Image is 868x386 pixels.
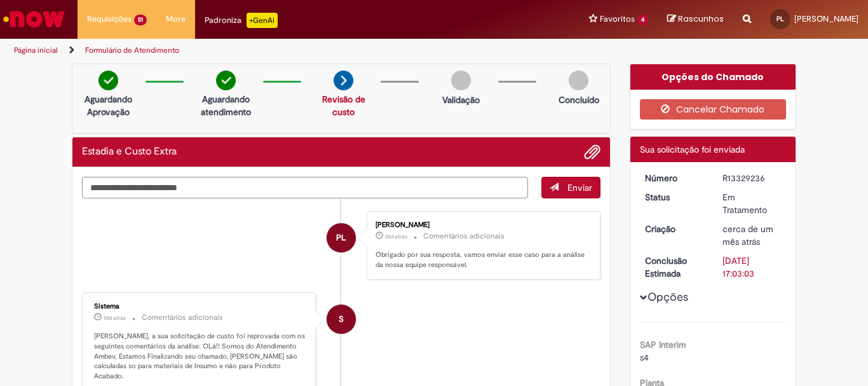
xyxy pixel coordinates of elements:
[195,93,257,118] p: Aguardando atendimento
[14,45,58,55] a: Página inicial
[722,223,773,247] time: 28/07/2025 14:02:59
[635,172,714,184] dt: Número
[637,15,648,25] span: 4
[722,223,782,248] div: 28/07/2025 14:02:59
[10,39,569,62] ul: Trilhas de página
[776,15,784,23] span: PL
[82,177,528,198] textarea: Digite sua mensagem aqui...
[600,13,635,25] span: Favoritos
[722,191,782,216] div: Em Tratamento
[722,254,782,280] div: [DATE] 17:03:03
[327,305,356,334] div: System
[376,221,587,229] div: [PERSON_NAME]
[423,231,505,242] small: Comentários adicionais
[82,146,177,158] h2: Estadia e Custo Extra Histórico de tíquete
[166,13,186,25] span: More
[678,13,724,25] span: Rascunhos
[205,13,278,28] div: Padroniza
[559,93,599,106] p: Concluído
[134,15,147,25] span: 51
[85,45,179,55] a: Formulário de Atendimento
[339,304,344,334] span: S
[334,71,353,90] img: arrow-next.png
[635,191,714,203] dt: Status
[451,71,471,90] img: img-circle-grey.png
[104,314,126,322] span: 10d atrás
[630,64,796,90] div: Opções do Chamado
[385,233,407,240] time: 22/08/2025 15:27:48
[640,99,787,120] button: Cancelar Chamado
[640,339,686,350] b: SAP Interim
[376,250,587,270] p: Obrigado por sua resposta, vamos enviar esse caso para a análise da nossa equipe responsável.
[78,93,139,118] p: Aguardando Aprovação
[722,172,782,184] div: R13329236
[567,182,592,193] span: Enviar
[142,312,223,323] small: Comentários adicionais
[327,223,356,252] div: PAULO LUBIATO
[94,303,306,310] div: Sistema
[336,223,346,253] span: PL
[541,177,600,198] button: Enviar
[569,71,588,90] img: img-circle-grey.png
[216,71,236,90] img: check-circle-green.png
[247,13,278,28] p: +GenAi
[442,93,480,106] p: Validação
[635,223,714,235] dt: Criação
[635,254,714,280] dt: Conclusão Estimada
[667,13,724,25] a: Rascunhos
[322,93,365,118] a: Revisão de custo
[794,13,858,24] span: [PERSON_NAME]
[98,71,118,90] img: check-circle-green.png
[385,233,407,240] span: 10d atrás
[640,144,745,155] span: Sua solicitação foi enviada
[1,6,67,32] img: ServiceNow
[584,144,600,160] button: Adicionar anexos
[87,13,132,25] span: Requisições
[104,314,126,322] time: 22/08/2025 15:08:00
[640,352,649,363] span: s4
[722,223,773,247] span: cerca de um mês atrás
